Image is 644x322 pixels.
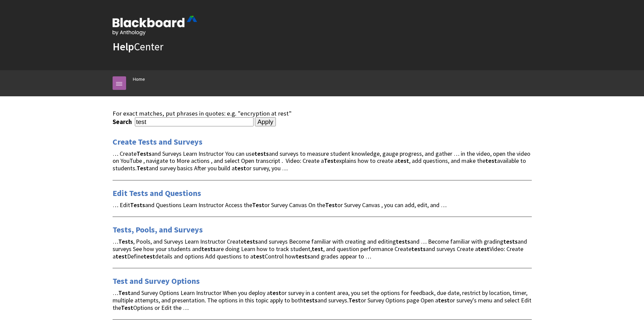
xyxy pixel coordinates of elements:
a: Create Tests and Surveys [113,137,202,147]
strong: Tests [130,201,145,209]
strong: Test [121,304,133,312]
input: Apply [255,117,276,127]
strong: Help [113,40,134,53]
strong: test [235,164,246,172]
strong: tests [255,150,269,157]
strong: tests [411,245,426,253]
strong: tests [396,238,410,245]
strong: Test [137,164,149,172]
strong: test [485,157,497,165]
img: Blackboard by Anthology [113,16,197,35]
strong: Tests [137,150,151,157]
a: Test and Survey Options [113,276,200,287]
strong: tests [503,238,518,245]
strong: test [438,296,450,304]
strong: Test [324,157,336,165]
strong: Test [252,201,264,209]
strong: tests [201,245,216,253]
strong: test [116,252,127,260]
strong: Test [118,289,130,297]
a: Tests, Pools, and Surveys [113,224,203,235]
strong: test [144,252,155,260]
strong: tests [296,252,310,260]
span: … , Pools, and Surveys Learn Instructor Create and surveys Become familiar with creating and edit... [113,238,527,260]
strong: tests [244,238,258,245]
span: … and Survey Options Learn Instructor When you deploy a or survey in a content area, you set the ... [113,289,531,312]
strong: test [478,245,490,253]
strong: test [270,289,281,297]
a: HelpCenter [113,40,163,53]
strong: Tests [118,238,133,245]
span: … Edit and Questions Learn Instructor Access the or Survey Canvas On the or Survey Canvas , you c... [113,201,447,209]
label: Search [113,118,134,126]
div: For exact matches, put phrases in quotes: e.g. "encryption at rest" [113,110,532,117]
strong: tests [303,296,317,304]
a: Home [133,75,145,83]
a: Edit Tests and Questions [113,188,201,199]
strong: Test [349,296,361,304]
strong: test [398,157,409,165]
strong: test [312,245,323,253]
strong: test [253,252,265,260]
strong: Test [325,201,337,209]
span: … Create and Surveys Learn Instructor You can use and surveys to measure student knowledge, gauge... [113,150,530,172]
